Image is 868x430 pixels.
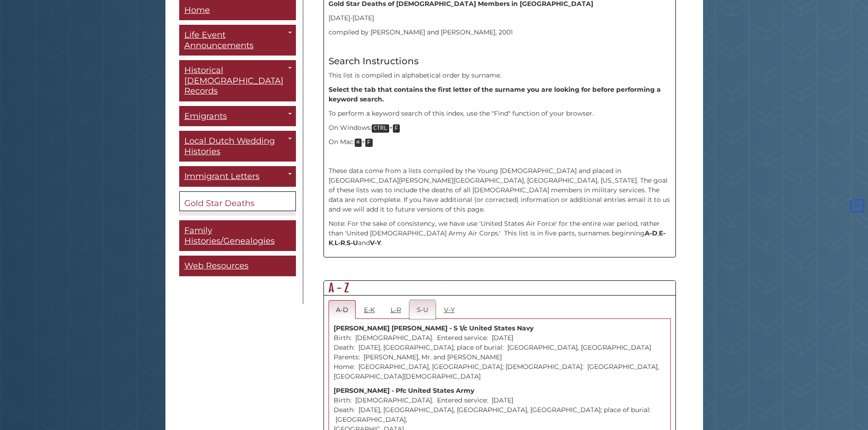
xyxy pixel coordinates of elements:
strong: V-Y [370,239,381,247]
kbd: F [365,139,373,147]
span: Life Event Announcements [184,30,254,51]
span: Emigrants [184,111,227,121]
a: Life Event Announcements [179,25,296,56]
kbd: CTRL [372,124,389,133]
span: Historical [DEMOGRAPHIC_DATA] Records [184,66,284,96]
a: L-R [383,300,408,319]
kbd: ⌘ [355,139,362,147]
strong: [PERSON_NAME] [PERSON_NAME] - S 1/c United States Navy [334,324,533,332]
a: Emigrants [179,106,296,127]
h2: A - Z [324,281,675,296]
p: This list is compiled in alphabetical order by surname. [329,71,671,80]
span: Immigrant Letters [184,172,260,182]
a: Gold Star Deaths [179,191,296,212]
strong: Select the tab that contains the first letter of the surname you are looking for before performin... [329,85,661,103]
p: [DATE]-[DATE] [329,13,671,23]
p: Note: For the sake of consistency, we have use 'United States Air Force' for the entire war perio... [329,219,671,248]
span: Family Histories/Genealogies [184,226,275,246]
strong: S-U [346,239,358,247]
strong: L-R [335,239,345,247]
span: Home [184,5,210,15]
kbd: F [393,124,400,133]
p: On Mac: + [329,137,671,147]
strong: [PERSON_NAME] - Pfc United States Army [334,386,474,395]
p: These data come from a lists compiled by the Young [DEMOGRAPHIC_DATA] and placed in [GEOGRAPHIC_D... [329,166,671,214]
h4: Search Instructions [329,56,671,66]
a: S-U [409,300,436,319]
a: Local Dutch Wedding Histories [179,131,296,162]
p: compiled by [PERSON_NAME] and [PERSON_NAME], 2001 [329,28,671,37]
span: Local Dutch Wedding Histories [184,136,275,157]
a: Historical [DEMOGRAPHIC_DATA] Records [179,61,296,102]
p: To perform a keyword search of this index, use the "Find" function of your browser. [329,109,671,118]
a: E-K [357,300,382,319]
a: Immigrant Letters [179,167,296,187]
a: Back to Top [849,202,866,210]
strong: A-D [645,229,658,237]
a: Web Resources [179,256,296,277]
a: A-D [329,300,356,319]
span: Gold Star Deaths [184,198,255,208]
p: On Windows: + [329,123,671,133]
span: Web Resources [184,261,249,271]
a: Family Histories/Genealogies [179,221,296,251]
a: V-Y [437,300,462,319]
p: Birth: [DEMOGRAPHIC_DATA]. Entered service: [DATE] Death: [DATE], [GEOGRAPHIC_DATA]; place of bur... [334,324,666,381]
